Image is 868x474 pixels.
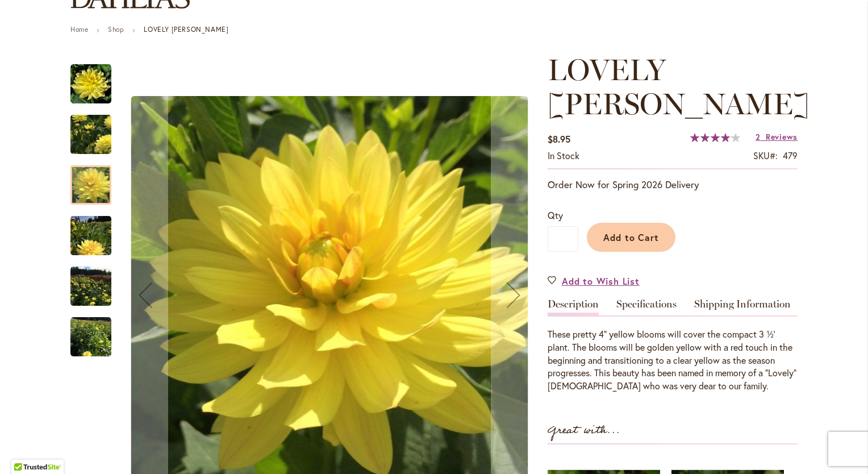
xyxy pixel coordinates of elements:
div: Availability [548,149,579,163]
a: Home [70,25,88,34]
div: Detailed Product Info [548,299,798,393]
a: Shipping Information [694,299,791,315]
div: 83% [690,133,740,142]
img: LOVELY RITA [70,317,111,357]
span: Qty [548,209,563,221]
div: LOVELY RITA [70,205,123,255]
span: Reviews [766,131,798,142]
span: Add to Cart [603,231,660,243]
img: LOVELY RITA [70,64,111,105]
span: $8.95 [548,133,570,145]
div: LOVELY RITA [70,255,123,306]
a: Description [548,299,599,315]
strong: SKU [753,149,778,161]
a: Shop [108,25,124,34]
div: LOVELY RITA [70,53,123,103]
div: LOVELY RITA [70,154,123,205]
p: Order Now for Spring 2026 Delivery [548,178,798,192]
a: Add to Wish List [548,275,640,288]
span: Add to Wish List [562,275,640,288]
img: LOVELY RITA [50,105,132,164]
a: 2 Reviews [756,131,798,142]
div: LOVELY RITA [70,103,123,154]
strong: LOVELY [PERSON_NAME] [144,25,228,34]
strong: Great with... [548,421,620,440]
div: These pretty 4” yellow blooms will cover the compact 3 ½’ plant. The blooms will be golden yellow... [548,328,798,393]
img: LOVELY RITA [70,209,111,263]
span: In stock [548,149,579,161]
div: 479 [783,149,798,163]
span: LOVELY [PERSON_NAME] [548,52,809,122]
span: 2 [756,131,761,142]
iframe: Launch Accessibility Center [9,434,40,465]
div: LOVELY RITA [70,306,111,356]
a: Specifications [616,299,677,315]
button: Add to Cart [587,223,675,252]
img: LOVELY RITA [70,266,111,307]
